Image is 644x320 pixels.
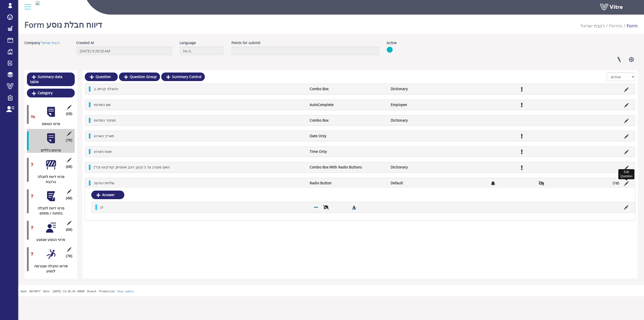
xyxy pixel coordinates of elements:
li: (1 ) [610,181,622,186]
span: (7 ) [66,138,72,143]
div: פירוט החבלה שנגרמה לנוסע [27,264,71,274]
li: Form [622,23,638,29]
a: Show Labels [117,290,134,293]
li: Radio Button [307,181,388,186]
a: רכבת ישראל [41,40,60,45]
span: Hash '8b749f7' Date '[DATE] 13:30:34 +0000' Branch 'Production' [21,290,116,293]
span: שליחת הודעה [94,181,114,185]
li: Employee [388,102,469,107]
a: Question [85,73,118,81]
a: Summary data table [27,73,75,86]
div: פרטי דיווח לחבלה בתחנה / מתחם [27,206,71,216]
span: (6 ) [66,164,72,169]
span: שעת הארוע [94,149,112,154]
span: החבלה קרתה ב: [94,86,119,91]
div: פרטי הנוסע שנפגע [27,237,71,242]
a: Summary Control [161,73,205,81]
span: האם מעורב צד ג' (כגון: רוכב אופניים, קורקינט וכד') [94,165,170,169]
a: Forms [609,23,622,29]
h1: Form דיווח חבלת נוסע [24,13,102,34]
a: Question Group [119,73,160,81]
li: Default [388,181,469,186]
span: (6 ) [66,227,72,232]
a: Answer [91,191,124,199]
a: Category [27,89,75,97]
div: Edit Question [618,169,634,179]
span: שם המדווח [94,102,111,107]
li: Combo Box [307,86,388,91]
li: Time Only [307,149,388,154]
li: Dictionary [388,86,469,91]
label: Created At [76,40,94,45]
div: פרטי הטופס [27,121,71,126]
span: (5 ) [66,111,72,116]
li: Combo Box With Radio Buttons [307,165,388,170]
span: (4 ) [66,196,72,201]
div: פרטי דיווח לחבלה ברכבת [27,174,71,184]
label: Language [180,40,196,45]
span: (7 ) [66,254,72,259]
li: Dictionary [388,165,469,170]
img: yes [387,47,393,53]
li: AutoComplete [307,102,388,107]
img: 4f6f8662-7833-4726-828b-57859a22b532.png [36,1,40,5]
li: Combo Box [307,118,388,123]
span: תאריך הארוע [94,133,114,138]
li: Dictionary [388,118,469,123]
label: Company [24,40,40,45]
a: רכבת ישראל [581,23,605,29]
div: פרטים כלליים [27,148,71,153]
li: Date Only [307,133,388,138]
label: Active [387,40,397,45]
span: תפקיד המדווח [94,118,116,123]
span: כן [100,204,103,209]
label: Points for submit [231,40,260,45]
